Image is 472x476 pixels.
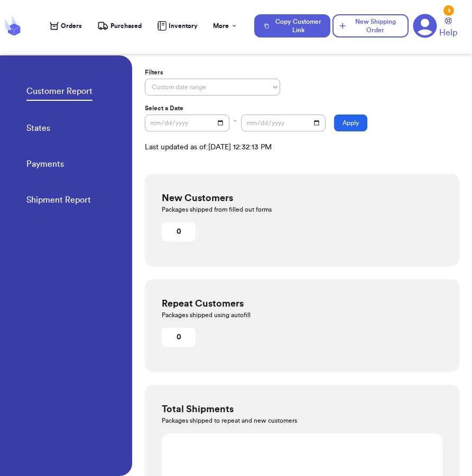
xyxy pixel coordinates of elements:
div: More [213,22,237,30]
p: Packages shipped to repeat and new customers [162,416,442,425]
a: Payments [26,158,64,173]
a: Customer Report [26,85,92,101]
p: Packages shipped using autofill [162,311,442,319]
a: Shipment Report [26,194,91,208]
h3: New Customers [162,191,442,205]
a: 3 [413,14,437,38]
h3: Total Shipments [162,402,442,416]
a: States [26,122,50,137]
button: Apply [334,115,367,131]
div: 3 [443,5,454,16]
span: Orders [61,22,82,30]
span: Help [439,26,457,39]
label: Select a Date [145,104,367,112]
label: Filters [145,68,280,77]
h3: Repeat Customers [162,296,442,311]
div: 0 [166,332,191,342]
button: New Shipping Order [332,14,409,37]
span: - [234,115,237,131]
a: Inventory [157,21,198,31]
a: Orders [50,22,82,30]
span: Purchased [110,22,142,30]
p: Last updated as of: [DATE] 12:32:13 PM [145,142,272,153]
p: Packages shipped from filled out forms [162,205,442,214]
span: Inventory [169,22,198,30]
div: 0 [166,226,191,237]
a: Purchased [97,21,142,31]
a: Help [439,17,457,39]
button: Copy Customer Link [254,14,330,37]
